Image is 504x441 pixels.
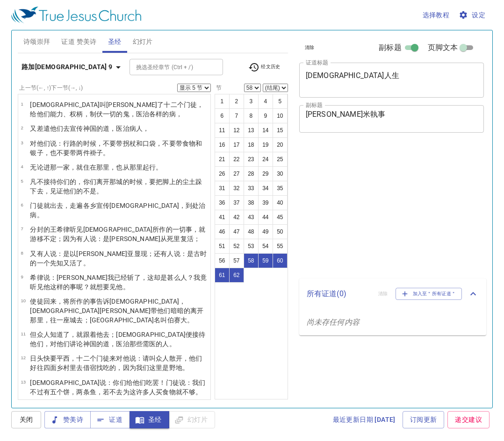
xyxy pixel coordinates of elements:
button: 5 [273,94,288,109]
wg1519: 四面 [43,364,189,371]
span: 12 [21,355,26,360]
span: 5 [21,178,23,184]
wg5126: 许多 [136,388,202,396]
button: 39 [258,195,273,210]
button: 选择教程 [419,7,454,24]
button: 38 [244,195,259,210]
wg2147: 吃的 [103,364,189,371]
wg1161: 是 [30,274,207,291]
button: 14 [258,123,273,138]
wg1526: 过 [37,388,202,396]
wg2784: 神 [83,125,150,132]
button: 圣经 [130,411,169,428]
button: 20 [273,137,288,152]
wg2192: 两件 [76,149,109,156]
button: 清除 [299,42,320,53]
wg3754: 我们这里 [136,364,189,371]
wg5210: 给 [30,379,205,396]
wg2264: 听见 [30,226,205,242]
button: 9 [258,108,273,123]
wg1417: 褂子 [90,149,109,156]
p: [DEMOGRAPHIC_DATA]说 [30,378,208,397]
span: 11 [21,331,26,336]
span: 7 [21,226,23,231]
wg3956: 鬼 [123,110,182,118]
wg4002: 饼 [63,388,202,396]
wg1427: 来 [30,355,202,371]
wg1325: 他们 [30,379,205,396]
wg932: 的道，医治 [96,340,176,348]
wg4314: 他们 [30,140,202,156]
button: 7 [229,108,244,123]
wg649: 他们 [50,125,149,132]
button: 3 [244,94,259,109]
wg3142: 他们 [63,187,103,195]
p: [DEMOGRAPHIC_DATA]叫[PERSON_NAME] [30,100,208,119]
button: 12 [229,123,244,138]
wg5209: 的，你们离开 [30,178,202,195]
wg3306: 那里 [96,164,163,171]
span: 证道 [98,414,122,426]
wg3778: 却 [30,274,207,291]
wg846: 吃 [30,379,205,396]
wg2323: 。 [37,211,43,219]
wg1330: 遍 [30,202,205,219]
button: 28 [244,166,259,181]
wg2992: 买 [156,388,202,396]
button: 35 [273,181,288,196]
wg2486: ，若不 [96,388,202,396]
button: 57 [229,253,244,268]
button: 22 [229,152,244,167]
button: 27 [229,166,244,181]
wg1473: 竟听见 [30,274,207,291]
wg846: 。 [123,283,130,291]
wg1140: ，医治 [130,110,182,118]
wg1492: 他 [116,283,129,291]
wg5100: 说：是以[PERSON_NAME]亚 [30,250,207,267]
wg846: 的不是。 [76,187,103,195]
wg1849: ，制伏 [83,110,182,118]
wg2945: 乡村 [57,364,189,371]
wg2048: 地 [176,364,189,371]
span: 订阅更新 [410,414,437,426]
wg5108: 呢？就 [76,283,129,291]
wg2596: 各乡 [30,202,205,219]
span: 副标题 [379,42,401,53]
wg1831: ，走 [30,202,205,219]
button: 55 [273,239,288,254]
button: 50 [273,224,288,239]
wg450: 。 [83,259,90,267]
wg3793: 知道 [30,331,205,348]
button: 17 [229,137,244,152]
wg3598: 的时候，不要 [30,140,202,156]
wg1979: ，因为 [116,364,189,371]
wg756: 平西，十二个门徒 [30,355,202,371]
wg3383: 口袋 [30,140,202,156]
wg1161: 有人 [30,250,207,267]
wg1519: 那一家 [50,164,163,171]
button: 赞美诗 [44,411,91,428]
span: 清除 [305,43,315,52]
wg2036: ：你们 [30,379,205,396]
wg302: 进 [43,164,163,171]
wg3383: 带 [70,149,109,156]
p: 日头快要 [30,354,208,372]
span: 3 [21,140,23,145]
wg1334: [DEMOGRAPHIC_DATA]，[DEMOGRAPHIC_DATA][PERSON_NAME] [30,298,203,324]
wg2532: 从那里 [123,164,163,171]
wg1417: 鱼 [90,388,202,396]
wg191: 他 [43,283,130,291]
wg2316: 国 [90,125,149,132]
button: 加入至＂所有证道＂ [396,288,462,300]
wg1563: ，也 [109,164,162,171]
wg1831: 。 [156,164,162,171]
wg3383: 银子 [30,149,109,156]
wg2228: 有五个 [43,388,202,396]
span: 1 [21,101,23,107]
button: 18 [244,137,259,152]
wg932: 的道，医治 [96,125,149,132]
wg1209: 他们 [30,340,175,348]
wg3383: 带食物 [30,140,202,156]
textarea: [PERSON_NAME]米執事 [306,110,478,128]
wg1453: ； [194,235,200,242]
